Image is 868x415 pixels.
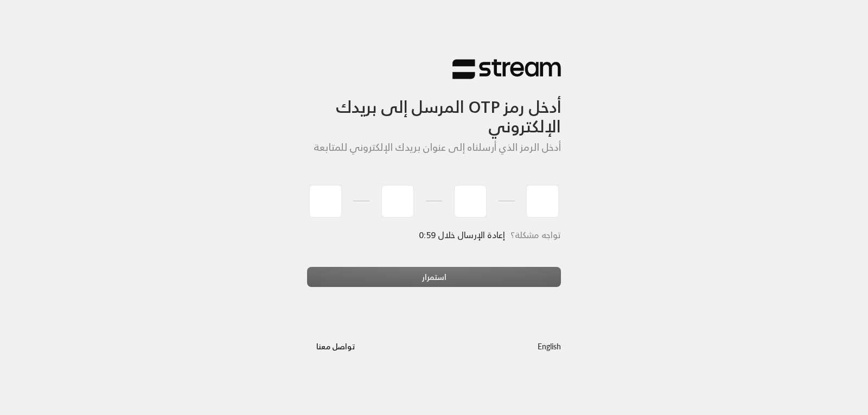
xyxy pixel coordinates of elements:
h5: أدخل الرمز الذي أرسلناه إلى عنوان بريدك الإلكتروني للمتابعة [307,142,561,154]
a: تواصل معنا [307,340,364,353]
img: Stream Logo [452,59,561,80]
span: تواجه مشكلة؟ [510,227,561,242]
h3: أدخل رمز OTP المرسل إلى بريدك الإلكتروني [307,80,561,137]
span: إعادة الإرسال خلال 0:59 [419,227,505,242]
button: تواصل معنا [307,336,364,356]
a: English [538,336,561,356]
